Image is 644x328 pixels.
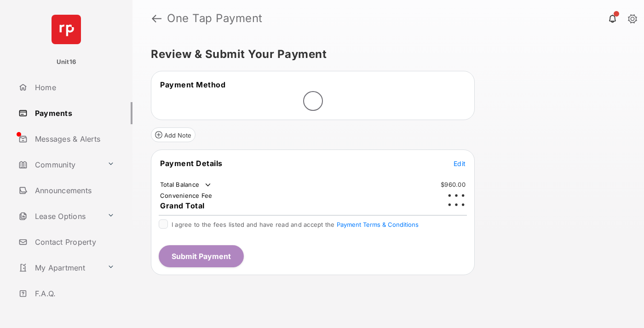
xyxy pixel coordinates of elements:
[454,159,466,168] button: Edit
[151,49,618,60] h5: Review & Submit Your Payment
[52,15,81,44] img: svg+xml;base64,PHN2ZyB4bWxucz0iaHR0cDovL3d3dy53My5vcmcvMjAwMC9zdmciIHdpZHRoPSI2NCIgaGVpZ2h0PSI2NC...
[57,58,76,67] p: Unit16
[172,221,419,228] span: I agree to the fees listed and have read and accept the
[337,221,419,228] button: I agree to the fees listed and have read and accept the
[160,191,213,200] td: Convenience Fee
[15,128,132,150] a: Messages & Alerts
[440,180,466,189] td: $960.00
[15,76,132,98] a: Home
[15,231,132,253] a: Contact Property
[160,159,223,168] span: Payment Details
[15,154,103,176] a: Community
[151,127,195,142] button: Add Note
[160,201,205,210] span: Grand Total
[15,102,132,124] a: Payments
[167,13,263,24] strong: One Tap Payment
[15,205,103,227] a: Lease Options
[159,245,244,267] button: Submit Payment
[15,257,103,279] a: My Apartment
[15,282,132,305] a: F.A.Q.
[454,160,466,167] span: Edit
[15,179,132,201] a: Announcements
[160,180,213,190] td: Total Balance
[160,80,225,89] span: Payment Method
